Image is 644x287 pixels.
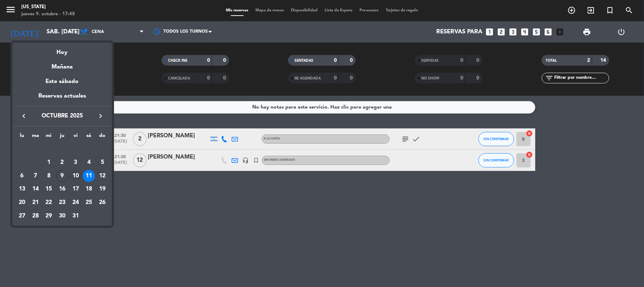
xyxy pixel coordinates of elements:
span: octubre 2025 [30,111,94,121]
td: 21 de octubre de 2025 [29,196,42,209]
td: 2 de octubre de 2025 [55,156,69,169]
td: 27 de octubre de 2025 [15,209,29,223]
div: 31 [70,210,82,222]
div: 9 [56,170,68,182]
td: 31 de octubre de 2025 [69,209,82,223]
th: jueves [55,132,69,143]
td: 9 de octubre de 2025 [55,169,69,183]
td: 8 de octubre de 2025 [42,169,55,183]
td: 12 de octubre de 2025 [96,169,109,183]
td: 30 de octubre de 2025 [55,209,69,223]
div: 24 [70,197,82,209]
button: keyboard_arrow_right [94,111,107,121]
div: 19 [96,183,108,195]
div: Este sábado [12,72,112,92]
div: 10 [70,170,82,182]
div: 25 [83,197,95,209]
i: keyboard_arrow_right [96,112,105,120]
td: 26 de octubre de 2025 [96,196,109,209]
div: 8 [43,170,55,182]
div: 2 [56,156,68,169]
div: 16 [56,183,68,195]
td: 23 de octubre de 2025 [55,196,69,209]
i: keyboard_arrow_left [20,112,28,120]
div: Mañana [12,57,112,72]
th: domingo [96,132,109,143]
div: 1 [43,156,55,169]
div: 14 [29,183,42,195]
th: viernes [69,132,82,143]
div: 15 [43,183,55,195]
div: 3 [70,156,82,169]
td: 25 de octubre de 2025 [82,196,96,209]
td: 14 de octubre de 2025 [29,182,42,196]
td: 19 de octubre de 2025 [96,182,109,196]
div: 22 [43,197,55,209]
td: 24 de octubre de 2025 [69,196,82,209]
td: 16 de octubre de 2025 [55,182,69,196]
td: OCT. [15,142,109,156]
div: 4 [83,156,95,169]
td: 20 de octubre de 2025 [15,196,29,209]
div: 12 [96,170,108,182]
td: 6 de octubre de 2025 [15,169,29,183]
div: 6 [16,170,28,182]
div: Hoy [12,43,112,57]
div: 26 [96,197,108,209]
div: 17 [70,183,82,195]
td: 22 de octubre de 2025 [42,196,55,209]
div: 27 [16,210,28,222]
div: 5 [96,156,108,169]
div: 11 [83,170,95,182]
div: 23 [56,197,68,209]
th: lunes [15,132,29,143]
td: 3 de octubre de 2025 [69,156,82,169]
td: 13 de octubre de 2025 [15,182,29,196]
div: 28 [29,210,42,222]
td: 18 de octubre de 2025 [82,182,96,196]
div: 18 [83,183,95,195]
td: 4 de octubre de 2025 [82,156,96,169]
td: 1 de octubre de 2025 [42,156,55,169]
td: 28 de octubre de 2025 [29,209,42,223]
td: 29 de octubre de 2025 [42,209,55,223]
div: 29 [43,210,55,222]
div: 7 [29,170,42,182]
td: 17 de octubre de 2025 [69,182,82,196]
div: Reservas actuales [12,92,112,106]
div: 13 [16,183,28,195]
td: 5 de octubre de 2025 [96,156,109,169]
th: sábado [82,132,96,143]
div: 20 [16,197,28,209]
button: keyboard_arrow_left [17,111,30,121]
td: 10 de octubre de 2025 [69,169,82,183]
td: 7 de octubre de 2025 [29,169,42,183]
td: 15 de octubre de 2025 [42,182,55,196]
td: 11 de octubre de 2025 [82,169,96,183]
div: 30 [56,210,68,222]
th: miércoles [42,132,55,143]
th: martes [29,132,42,143]
div: 21 [29,197,42,209]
